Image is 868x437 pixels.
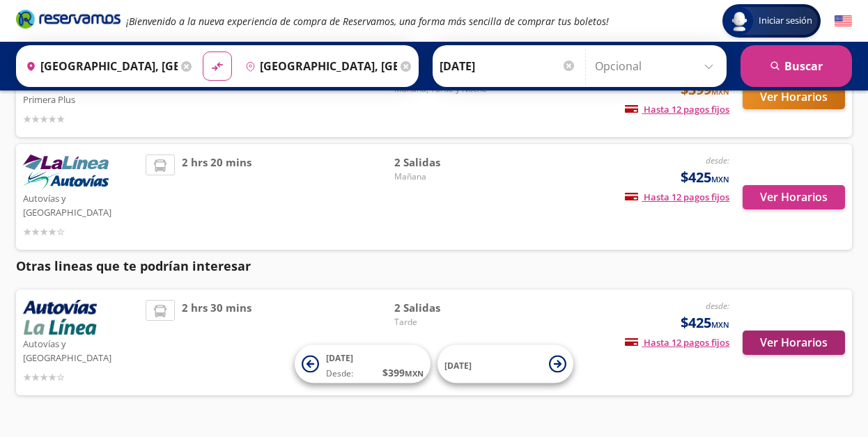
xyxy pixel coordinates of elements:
[711,86,729,97] small: MXN
[16,257,852,276] p: Otras lineas que te podrían interesar
[743,185,845,209] button: Ver Horarios
[711,174,729,184] small: MXN
[444,359,472,371] span: [DATE]
[23,300,97,335] img: Autovías y La Línea
[711,319,729,330] small: MXN
[382,365,424,380] span: $ 399
[295,345,431,383] button: [DATE]Desde:$399MXN
[741,45,852,87] button: Buscar
[20,49,178,84] input: Buscar Origen
[681,312,729,333] span: $425
[706,154,729,166] em: desde:
[16,8,121,29] i: Brand Logo
[706,300,729,312] em: desde:
[394,300,492,316] span: 2 Salidas
[182,154,251,239] span: 2 hrs 20 mins
[835,13,852,30] button: English
[23,189,139,219] p: Autovías y [GEOGRAPHIC_DATA]
[326,352,353,364] span: [DATE]
[23,90,139,107] p: Primera Plus
[16,8,121,33] a: Brand Logo
[437,345,573,383] button: [DATE]
[405,368,424,379] small: MXN
[394,154,492,170] span: 2 Salidas
[394,170,492,183] span: Mañana
[625,191,729,203] span: Hasta 12 pagos fijos
[182,67,251,127] span: 2 hrs 20 mins
[23,335,139,365] p: Autovías y [GEOGRAPHIC_DATA]
[326,367,353,380] span: Desde:
[743,331,845,355] button: Ver Horarios
[126,15,609,28] em: ¡Bienvenido a la nueva experiencia de compra de Reservamos, una forma más sencilla de comprar tus...
[440,49,576,84] input: Elegir Fecha
[625,103,729,116] span: Hasta 12 pagos fijos
[182,300,251,385] span: 2 hrs 30 mins
[743,85,845,109] button: Ver Horarios
[23,154,109,189] img: Autovías y La Línea
[681,167,729,188] span: $425
[753,14,818,28] span: Iniciar sesión
[394,316,492,328] span: Tarde
[625,336,729,349] span: Hasta 12 pagos fijos
[595,49,720,84] input: Opcional
[240,49,397,84] input: Buscar Destino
